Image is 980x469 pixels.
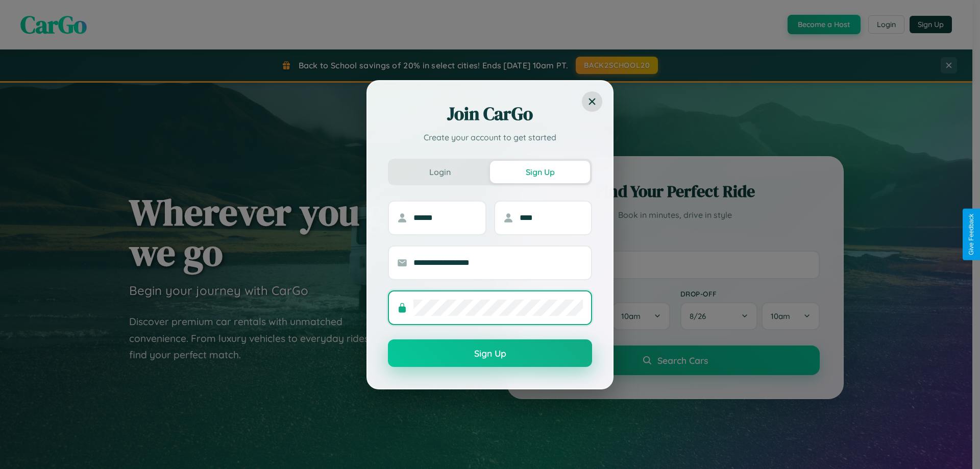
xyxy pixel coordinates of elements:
[968,214,975,255] div: Give Feedback
[390,161,490,183] button: Login
[388,339,592,367] button: Sign Up
[490,161,590,183] button: Sign Up
[388,131,592,143] p: Create your account to get started
[388,102,592,126] h2: Join CarGo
